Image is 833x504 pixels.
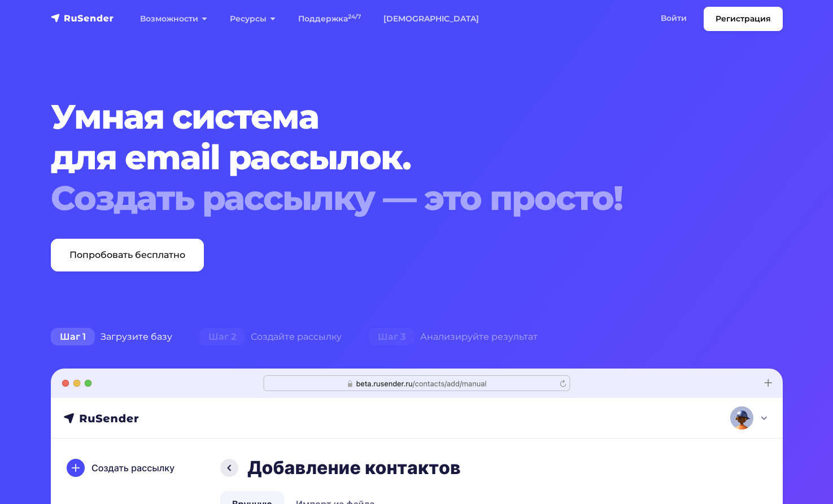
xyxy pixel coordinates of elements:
[51,328,95,346] span: Шаг 1
[287,7,372,30] a: Поддержка24/7
[186,326,355,348] div: Создайте рассылку
[355,326,551,348] div: Анализируйте результат
[37,326,186,348] div: Загрузите базу
[199,328,245,346] span: Шаг 2
[219,7,287,30] a: Ресурсы
[51,239,204,271] a: Попробовать бесплатно
[129,7,219,30] a: Возможности
[51,12,114,24] img: RuSender
[372,7,490,30] a: [DEMOGRAPHIC_DATA]
[704,7,783,31] a: Регистрация
[51,178,721,218] div: Создать рассылку — это просто!
[649,7,698,30] a: Войти
[369,328,415,346] span: Шаг 3
[348,13,361,20] sup: 24/7
[51,97,721,218] h1: Умная система для email рассылок.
